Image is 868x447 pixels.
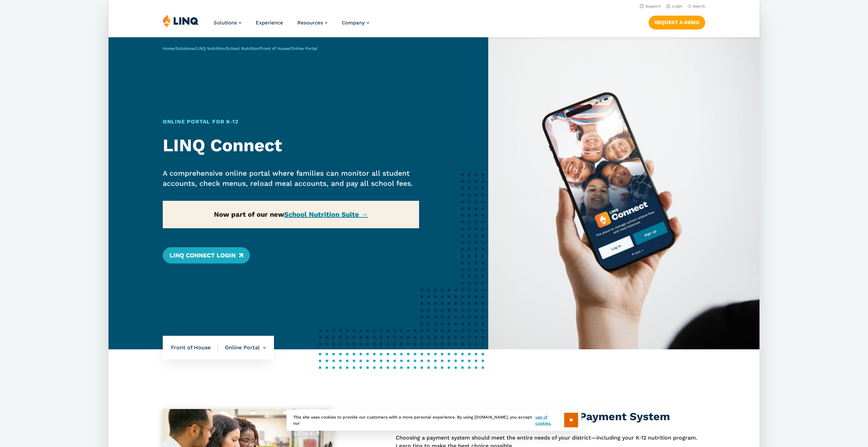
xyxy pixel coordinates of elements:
[284,210,368,218] a: School Nutrition Suite →
[640,4,661,8] a: Support
[214,20,241,26] a: Solutions
[214,14,369,37] nav: Primary Navigation
[214,20,237,26] span: Solutions
[260,46,290,51] a: Front of House
[108,2,759,9] nav: Utility Navigation
[163,118,419,126] h1: Online Portal for K‑12
[693,4,705,8] span: Search
[342,20,365,26] span: Company
[226,46,258,51] a: School Nutrition
[649,16,705,29] a: Request a Demo
[666,4,682,8] a: Login
[291,46,317,51] span: Online Portal
[163,135,282,156] strong: LINQ Connect
[649,14,705,29] nav: Button Navigation
[171,344,218,351] span: Front of House
[163,46,317,51] span: / / / / /
[396,409,705,424] h3: Tips When Choosing a K‑12 Online Payment System
[163,247,250,264] a: LINQ Connect Login
[163,168,419,189] p: A comprehensive online portal where families can monitor all student accounts, check menus, reloa...
[297,20,323,26] span: Resources
[297,20,328,26] a: Resources
[214,210,368,218] strong: Now part of our new
[256,20,283,26] a: Experience
[218,336,266,359] li: Online Portal
[163,46,174,51] a: Home
[163,14,199,27] img: LINQ | K‑12 Software
[196,46,224,51] a: LINQ Nutrition
[176,46,194,51] a: Solutions
[688,4,705,9] button: Open Search Bar
[535,414,564,426] a: use of cookies.
[342,20,369,26] a: Company
[287,409,581,431] div: This site uses cookies to provide our customers with a more personal experience. By using [DOMAIN...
